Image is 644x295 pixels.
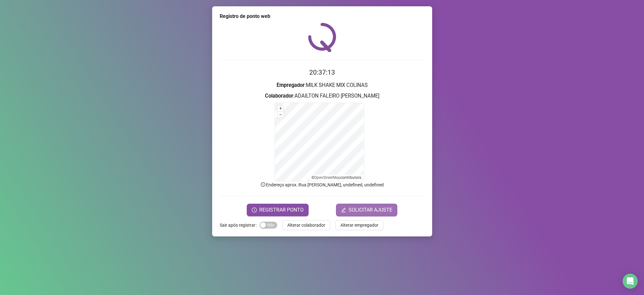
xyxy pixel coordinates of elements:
label: Sair após registrar [220,220,260,230]
button: – [278,112,283,118]
li: © contributors. [311,175,362,180]
span: edit [341,207,346,213]
span: SOLICITAR AJUSTE [349,206,392,214]
div: Open Intercom Messenger [623,274,638,289]
span: Alterar empregador [340,222,378,229]
strong: Empregador [277,82,305,88]
h3: : ADAILTON FALEIRO [PERSON_NAME] [220,92,425,100]
img: QRPoint [308,23,336,52]
button: REGISTRAR PONTO [247,204,309,216]
span: info-circle [260,182,266,187]
h3: : MILK SHAKE MIX COLINAS [220,81,425,89]
button: Alterar empregador [335,220,383,230]
button: editSOLICITAR AJUSTE [336,204,397,216]
span: clock-circle [252,207,257,213]
p: Endereço aprox. : Rua [PERSON_NAME], undefined, undefined [220,181,425,188]
time: 20:37:13 [309,69,335,76]
div: Registro de ponto web [220,13,425,20]
a: OpenStreetMap [314,175,340,180]
button: + [278,105,283,111]
button: Alterar colaborador [282,220,330,230]
span: Alterar colaborador [287,222,325,229]
span: REGISTRAR PONTO [259,206,304,214]
strong: Colaborador [265,93,293,99]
